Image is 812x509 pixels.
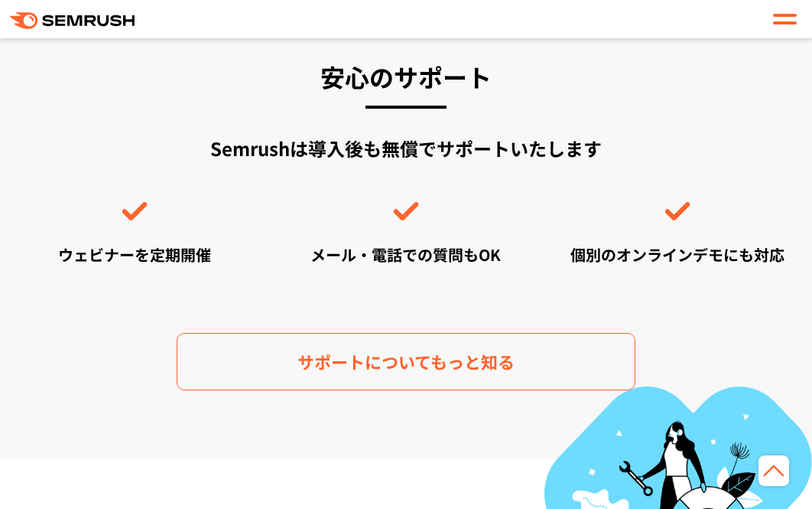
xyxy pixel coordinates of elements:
[177,333,635,390] a: サポートについてもっと知る
[287,243,526,266] div: メール・電話での質問もOK
[15,56,797,97] h3: 安心のサポート
[15,243,255,266] div: ウェビナーを定期開催
[15,135,797,266] div: Semrushは導入後も無償でサポートいたします
[297,348,515,375] span: サポートについてもっと知る
[557,243,797,266] div: 個別のオンラインデモにも対応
